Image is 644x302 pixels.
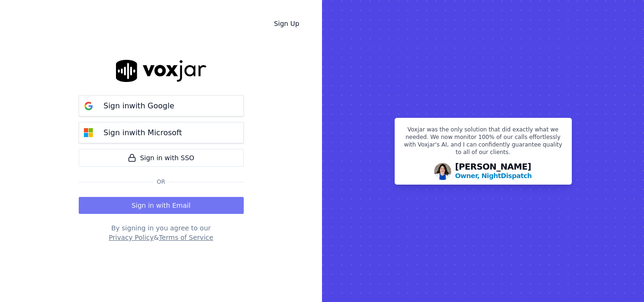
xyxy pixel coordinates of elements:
[104,127,182,139] p: Sign in with Microsoft
[434,163,451,180] img: Avatar
[79,123,98,142] img: microsoft Sign in button
[104,100,174,112] p: Sign in with Google
[401,126,566,160] p: Voxjar was the only solution that did exactly what we needed. We now monitor 100% of our calls ef...
[153,178,169,186] span: Or
[455,171,532,180] p: Owner, NightDispatch
[159,233,213,242] button: Terms of Service
[266,15,307,32] a: Sign Up
[79,149,244,167] a: Sign in with SSO
[109,233,154,242] button: Privacy Policy
[455,163,532,180] div: [PERSON_NAME]
[79,95,244,116] button: Sign inwith Google
[116,60,206,82] img: logo
[79,97,98,115] img: google Sign in button
[79,197,244,214] button: Sign in with Email
[79,223,244,242] div: By signing in you agree to our &
[79,122,244,143] button: Sign inwith Microsoft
